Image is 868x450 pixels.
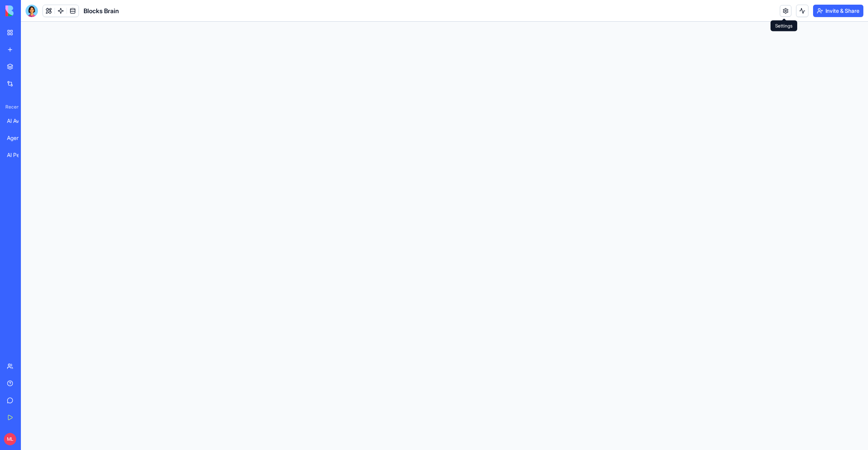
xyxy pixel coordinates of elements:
[2,130,33,146] a: Agent Studio
[4,433,16,445] span: ML
[771,21,797,31] div: Settings
[84,6,119,16] span: Blocks Brain
[7,151,29,159] div: AI Persona Generator
[2,147,33,163] a: AI Persona Generator
[2,104,19,110] span: Recent
[5,5,53,16] img: logo
[2,113,33,129] a: AI Avatar Generator Studio
[7,117,29,125] div: AI Avatar Generator Studio
[813,5,863,17] button: Invite & Share
[7,134,29,142] div: Agent Studio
